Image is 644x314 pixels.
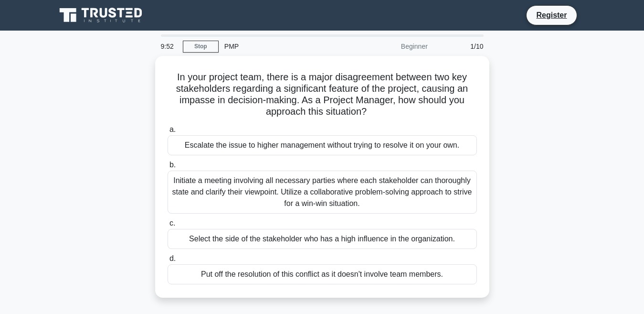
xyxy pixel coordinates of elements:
[169,161,176,169] span: b.
[169,219,175,227] span: c.
[168,229,477,249] div: Select the side of the stakeholder who has a high influence in the organization.
[169,125,176,133] span: a.
[168,135,477,155] div: Escalate the issue to higher management without trying to resolve it on your own.
[219,37,350,56] div: PMP
[168,171,477,214] div: Initiate a meeting involving all necessary parties where each stakeholder can thoroughly state an...
[350,37,433,56] div: Beginner
[183,41,219,53] a: Stop
[530,9,572,21] a: Register
[167,71,478,118] h5: In your project team, there is a major disagreement between two key stakeholders regarding a sign...
[168,264,477,284] div: Put off the resolution of this conflict as it doesn't involve team members.
[433,37,489,56] div: 1/10
[155,37,183,56] div: 9:52
[169,254,176,262] span: d.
